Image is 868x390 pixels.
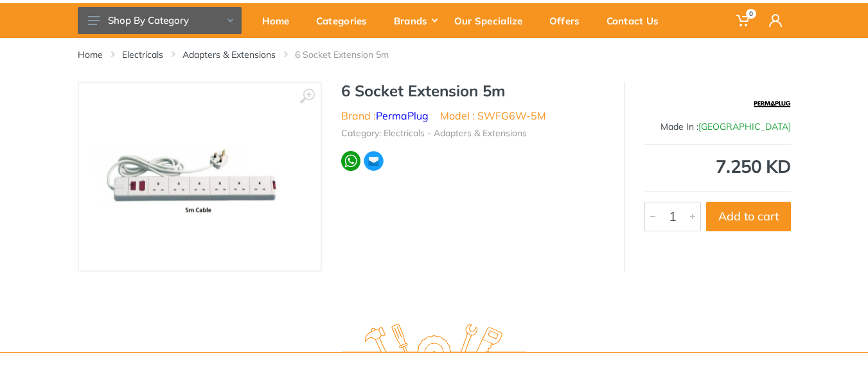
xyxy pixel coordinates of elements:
nav: breadcrumb [78,48,791,61]
li: Category: Electricals - Adapters & Extensions [341,127,527,140]
img: ma.webp [363,150,384,172]
a: PermaPlug [376,109,429,122]
img: wa.webp [341,151,360,170]
div: Home [253,7,307,34]
div: Offers [540,7,598,34]
div: Our Specialize [445,7,540,34]
a: Our Specialize [445,3,540,38]
li: Brand : [341,108,429,123]
a: Home [253,3,307,38]
div: 7.250 KD [644,157,791,175]
li: Model : SWFG6W-5M [440,108,546,123]
a: Offers [540,3,598,38]
a: Adapters & Extensions [182,48,276,61]
a: Electricals [122,48,163,61]
button: Add to cart [706,202,791,231]
img: Royal Tools - 6 Socket Extension 5m [92,104,308,250]
img: royal.tools Logo [342,324,526,359]
a: 0 [727,3,760,38]
img: PermaPlug [754,88,791,120]
div: Brands [385,7,445,34]
div: Made In : [644,120,791,134]
div: Contact Us [598,7,677,34]
span: 0 [746,9,756,19]
div: Categories [307,7,385,34]
h1: 6 Socket Extension 5m [341,82,605,100]
a: Categories [307,3,385,38]
span: [GEOGRAPHIC_DATA] [698,121,791,132]
button: Shop By Category [78,7,242,34]
li: 6 Socket Extension 5m [295,48,408,61]
a: Contact Us [598,3,677,38]
a: Home [78,48,103,61]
